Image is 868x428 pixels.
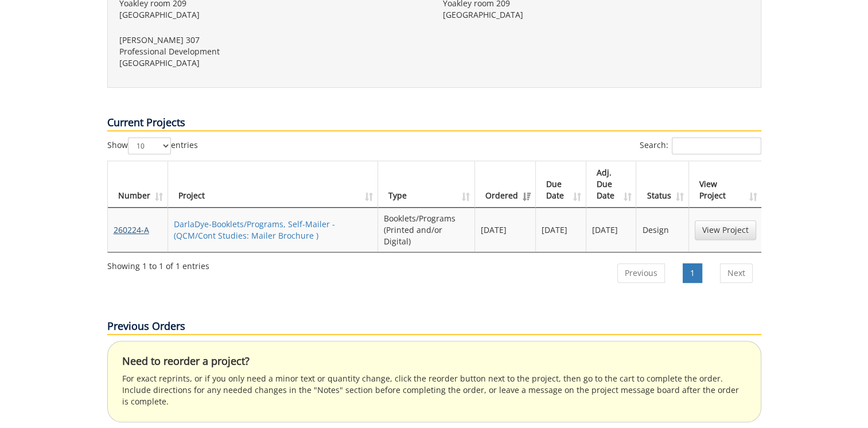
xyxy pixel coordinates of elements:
label: Search: [640,137,761,154]
p: Current Projects [107,115,761,131]
th: Number: activate to sort column ascending [108,161,168,208]
a: Previous [617,263,665,283]
a: View Project [695,220,756,240]
td: [DATE] [536,208,586,252]
p: Previous Orders [107,319,761,335]
h4: Need to reorder a project? [122,356,746,367]
th: Due Date: activate to sort column ascending [536,161,586,208]
p: [GEOGRAPHIC_DATA] [443,9,749,21]
th: Type: activate to sort column ascending [378,161,475,208]
a: 260224-A [114,224,149,235]
a: DarlaDye-Booklets/Programs, Self-Mailer - (QCM/Cont Studies: Mailer Brochure ) [174,219,335,241]
th: Project: activate to sort column ascending [168,161,379,208]
td: [DATE] [586,208,637,252]
label: Show entries [107,137,198,154]
p: [GEOGRAPHIC_DATA] [119,57,426,69]
a: Next [720,263,753,283]
th: Ordered: activate to sort column ascending [475,161,536,208]
th: Status: activate to sort column ascending [636,161,688,208]
td: Booklets/Programs (Printed and/or Digital) [378,208,475,252]
th: View Project: activate to sort column ascending [689,161,762,208]
p: [GEOGRAPHIC_DATA] [119,9,426,21]
a: 1 [683,263,702,283]
div: Showing 1 to 1 of 1 entries [107,256,209,272]
input: Search: [672,137,761,154]
p: [PERSON_NAME] 307 [119,34,426,46]
p: Professional Development [119,46,426,57]
p: For exact reprints, or if you only need a minor text or quantity change, click the reorder button... [122,373,746,407]
td: [DATE] [475,208,536,252]
th: Adj. Due Date: activate to sort column ascending [586,161,637,208]
select: Showentries [128,137,171,154]
td: Design [636,208,688,252]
